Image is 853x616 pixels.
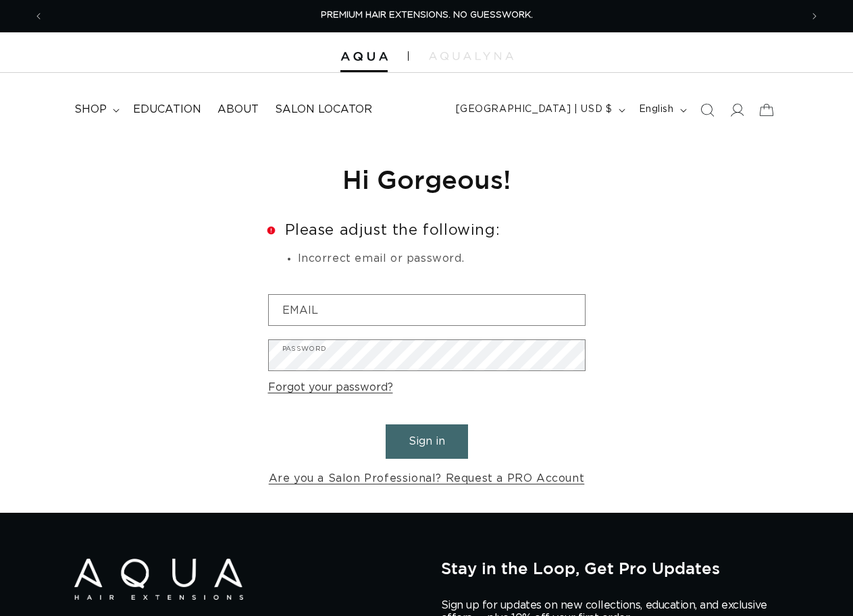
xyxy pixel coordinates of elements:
li: Incorrect email or password. [298,250,586,268]
input: Email [269,295,585,325]
span: shop [74,103,107,117]
a: Salon Locator [267,94,380,125]
h2: Please adjust the following: [268,223,586,237]
span: Education [133,103,201,117]
a: Forgot your password? [268,378,393,397]
button: Sign in [386,424,468,459]
button: [GEOGRAPHIC_DATA] | USD $ [448,97,631,123]
button: English [631,97,692,123]
h1: Hi Gorgeous! [268,163,586,196]
img: Aqua Hair Extensions [340,52,388,61]
h2: Stay in the Loop, Get Pro Updates [441,559,779,578]
button: Next announcement [800,3,829,29]
summary: shop [66,94,125,125]
summary: Search [692,95,722,125]
span: Salon Locator [275,103,372,117]
span: About [217,103,259,117]
a: About [209,94,267,125]
span: English [639,103,674,117]
button: Previous announcement [24,3,53,29]
a: Are you a Salon Professional? Request a PRO Account [269,469,585,488]
img: aqualyna.com [429,52,513,60]
img: Aqua Hair Extensions [74,559,243,600]
span: PREMIUM HAIR EXTENSIONS. NO GUESSWORK. [321,11,533,20]
a: Education [125,94,209,125]
span: [GEOGRAPHIC_DATA] | USD $ [456,103,613,117]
